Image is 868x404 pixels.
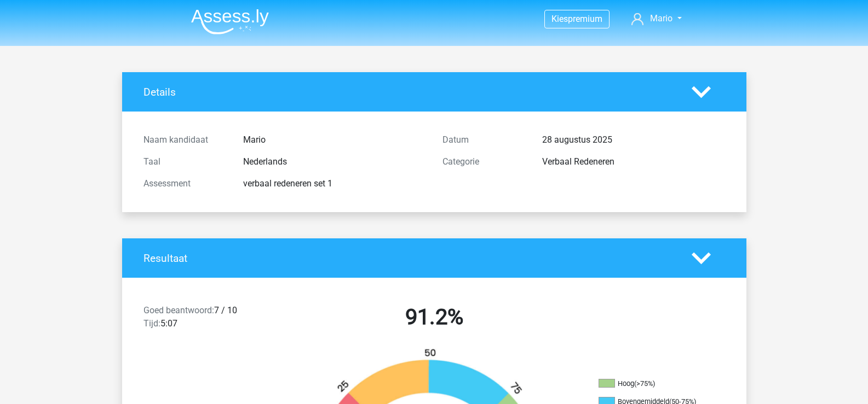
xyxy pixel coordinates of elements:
[135,133,235,147] div: Naam kandidaat
[568,14,602,24] span: premium
[135,177,235,190] div: Assessment
[143,305,214,315] span: Goed beantwoord:
[235,155,434,168] div: Nederlands
[135,155,235,168] div: Taal
[235,133,434,147] div: Mario
[627,12,686,25] a: Mario
[143,252,675,265] h4: Resultaat
[599,379,708,389] li: Hoog
[534,155,733,168] div: Verbaal Redeneren
[293,304,576,330] h2: 91.2%
[434,133,534,147] div: Datum
[551,14,568,24] span: Kies
[135,304,285,335] div: 7 / 10 5:07
[534,133,733,147] div: 28 augustus 2025
[434,155,534,168] div: Categorie
[634,379,655,388] div: (>75%)
[650,13,672,24] span: Mario
[143,318,160,329] span: Tijd:
[235,177,434,190] div: verbaal redeneren set 1
[143,86,675,98] h4: Details
[545,11,609,26] a: Kiespremium
[191,9,269,34] img: Assessly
